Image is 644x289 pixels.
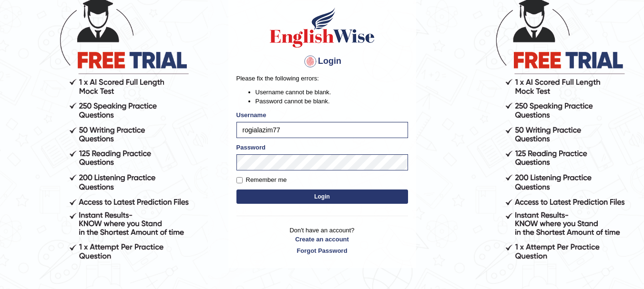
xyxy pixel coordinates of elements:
button: Login [236,189,408,204]
p: Don't have an account? [236,226,408,255]
label: Remember me [236,175,287,185]
li: Password cannot be blank. [256,97,408,106]
h4: Login [236,54,408,69]
label: Username [236,110,266,120]
img: Logo of English Wise sign in for intelligent practice with AI [268,6,377,49]
p: Please fix the following errors: [236,74,408,83]
input: Remember me [236,177,243,183]
li: Username cannot be blank. [256,88,408,97]
label: Password [236,143,266,152]
a: Create an account [236,235,408,244]
a: Forgot Password [236,246,408,255]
